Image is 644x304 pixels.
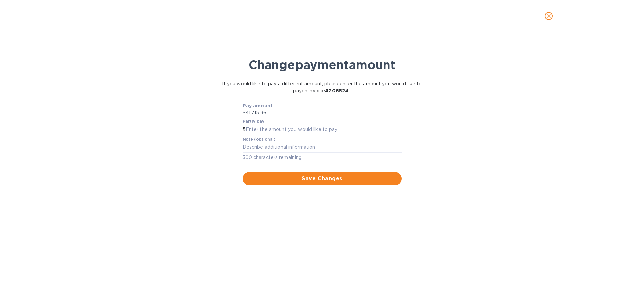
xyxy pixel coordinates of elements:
p: 300 characters remaining [243,154,402,161]
label: Partly pay [243,120,265,124]
p: If you would like to pay a different amount, please enter the amount you would like to pay on inv... [222,80,423,94]
b: # 206524 [325,88,348,93]
input: Enter the amount you would like to pay [246,124,402,134]
b: Pay amount [243,103,273,108]
button: close [541,8,557,24]
label: Note (optional) [243,137,275,141]
div: $ [243,124,246,134]
b: Change payment amount [249,57,395,72]
button: Save Changes [243,172,402,185]
span: Save Changes [248,175,396,183]
p: $41,715.96 [243,109,402,116]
